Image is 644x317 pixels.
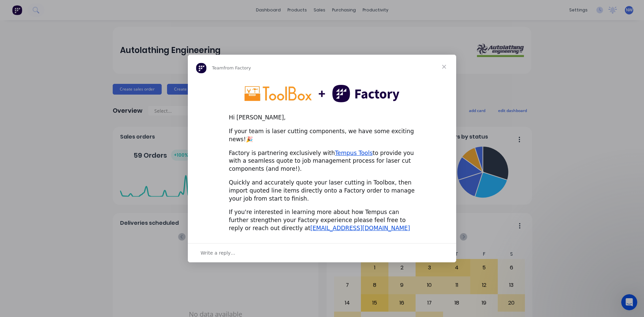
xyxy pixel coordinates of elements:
[229,149,415,173] div: Factory is partnering exclusively with to provide you with a seamless quote to job management pro...
[223,65,251,70] span: from Factory
[196,63,207,73] img: Profile image for Team
[335,150,373,156] a: Tempus Tools
[229,208,415,232] div: If you're interested in learning more about how Tempus can further strengthen your Factory experi...
[188,243,456,262] div: Open conversation and reply
[229,114,415,122] div: Hi [PERSON_NAME],
[229,179,415,203] div: Quickly and accurately quote your laser cutting in Toolbox, then import quoted line items directl...
[229,127,415,144] div: If your team is laser cutting components, we have some exciting news!🎉
[212,65,223,70] span: Team
[310,225,410,231] a: [EMAIL_ADDRESS][DOMAIN_NAME]
[201,249,235,257] span: Write a reply…
[432,55,456,79] span: Close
